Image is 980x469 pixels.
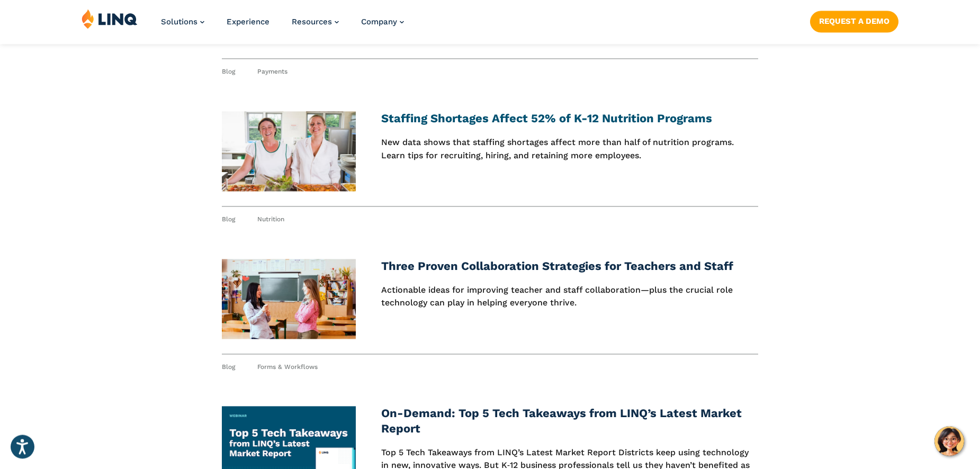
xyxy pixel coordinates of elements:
[161,17,197,26] span: Solutions
[227,17,269,26] a: Experience
[82,8,138,29] img: LINQ | K‑12 Software
[361,17,397,26] span: Company
[381,136,758,162] p: New data shows that staffing shortages affect more than half of nutrition programs. Learn tips fo...
[810,8,898,32] nav: Button Navigation
[934,426,964,456] button: Hello, have a question? Let’s chat.
[222,259,356,339] img: Teachers collaborating
[292,17,339,26] a: Resources
[381,284,758,310] p: Actionable ideas for improving teacher and staff collaboration—plus the crucial role technology c...
[381,259,733,273] a: Three Proven Collaboration Strategies for Teachers and Staff
[381,407,742,435] a: On-Demand: Top 5 Tech Takeaways from LINQ’s Latest Market Report
[810,11,898,32] a: Request a Demo
[222,215,235,224] span: Blog
[222,363,235,372] span: Blog
[381,112,712,125] a: Staffing Shortages Affect 52% of K-12 Nutrition Programs
[161,17,204,26] a: Solutions
[361,17,404,26] a: Company
[222,67,235,76] span: Blog
[292,17,332,26] span: Resources
[161,8,404,43] nav: Primary Navigation
[222,111,356,191] img: Two lunch ladies working in a school cafeteria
